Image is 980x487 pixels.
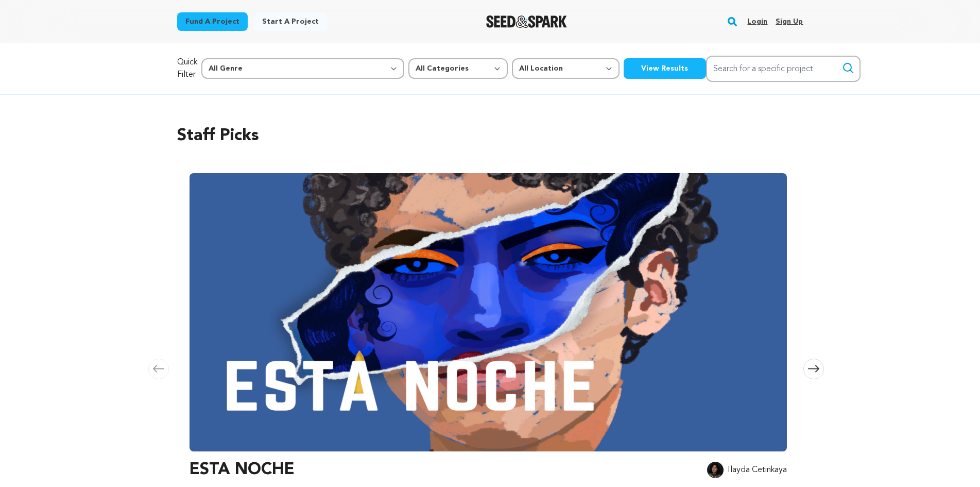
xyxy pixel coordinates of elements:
[707,462,724,478] img: 2560246e7f205256.jpg
[177,12,248,31] a: Fund a project
[177,124,803,148] h2: Staff Picks
[728,464,787,476] p: Ilayda Cetinkaya
[254,12,327,31] a: Start a project
[747,13,767,30] a: Login
[177,56,197,81] p: Quick Filter
[624,58,706,79] button: View Results
[706,56,861,82] input: Search for a specific project
[190,173,787,451] img: ESTA NOCHE image
[776,13,803,30] a: Sign up
[486,15,567,28] a: Seed&Spark Homepage
[190,458,295,482] h3: ESTA NOCHE
[486,15,567,28] img: Seed&Spark Logo Dark Mode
